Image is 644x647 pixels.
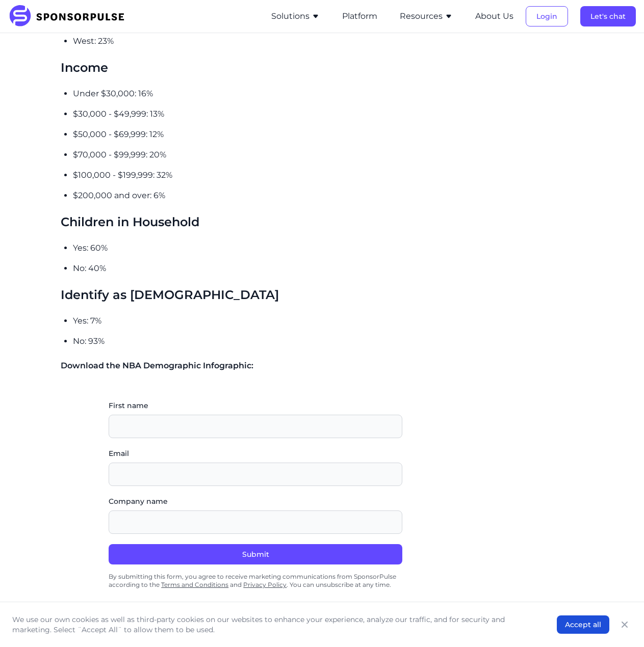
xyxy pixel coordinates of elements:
[593,598,644,647] iframe: Chat Widget
[342,10,377,22] button: Platform
[557,615,609,634] button: Accept all
[109,448,402,459] label: Email
[73,88,451,100] p: Under $30,000: 16%
[8,5,132,28] img: SponsorPulse
[73,128,451,141] p: $50,000 - $69,999: 12%
[109,544,402,564] button: Submit
[475,10,513,22] button: About Us
[243,581,287,588] a: Privacy Policy
[73,35,451,47] p: West: 23%
[12,614,536,635] p: We use our own cookies as well as third-party cookies on our websites to enhance your experience,...
[73,149,451,161] p: $70,000 - $99,999: 20%
[109,569,402,593] div: By submitting this form, you agree to receive marketing communications from SponsorPulse accordin...
[73,242,451,254] p: Yes: 60%
[109,496,402,506] label: Company name
[271,10,320,22] button: Solutions
[61,361,253,370] span: Download the NBA Demographic Infographic:
[580,12,636,21] a: Let's chat
[61,287,451,303] h3: Identify as [DEMOGRAPHIC_DATA]
[73,262,451,275] p: No: 40%
[161,581,228,588] a: Terms and Conditions
[400,10,453,22] button: Resources
[342,12,377,21] a: Platform
[526,6,568,26] button: Login
[73,335,451,347] p: No: 93%
[61,214,451,230] h3: Children in Household
[109,400,402,411] label: First name
[526,12,568,21] a: Login
[73,169,451,181] p: $100,000 - $199,999: 32%
[61,60,451,75] h3: Income
[580,6,636,26] button: Let's chat
[73,108,451,120] p: $30,000 - $49,999: 13%
[475,12,513,21] a: About Us
[73,315,451,327] p: Yes: 7%
[73,190,451,202] p: $200,000 and over: 6%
